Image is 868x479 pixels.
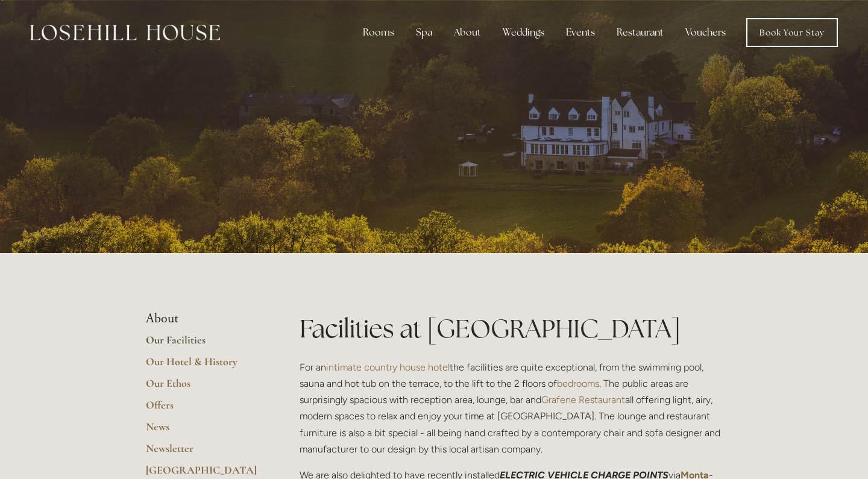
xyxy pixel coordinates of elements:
div: Restaurant [607,20,673,45]
h1: Facilities at [GEOGRAPHIC_DATA] [300,311,722,346]
a: Our Hotel & History [146,355,261,377]
div: About [444,20,491,45]
a: News [146,420,261,442]
a: Our Ethos [146,377,261,398]
a: Newsletter [146,442,261,463]
li: About [146,311,261,327]
a: Grafene Restaurant [541,394,625,405]
img: Losehill House [30,25,220,40]
div: Rooms [353,20,404,45]
a: intimate country house hotel [326,362,450,373]
a: bedrooms [557,378,599,389]
div: Weddings [493,20,554,45]
a: Vouchers [676,20,735,45]
div: Events [556,20,605,45]
a: Book Your Stay [746,18,838,47]
div: Spa [406,20,442,45]
a: Our Facilities [146,333,261,355]
a: Offers [146,398,261,420]
p: For an the facilities are quite exceptional, from the swimming pool, sauna and hot tub on the ter... [300,359,722,457]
